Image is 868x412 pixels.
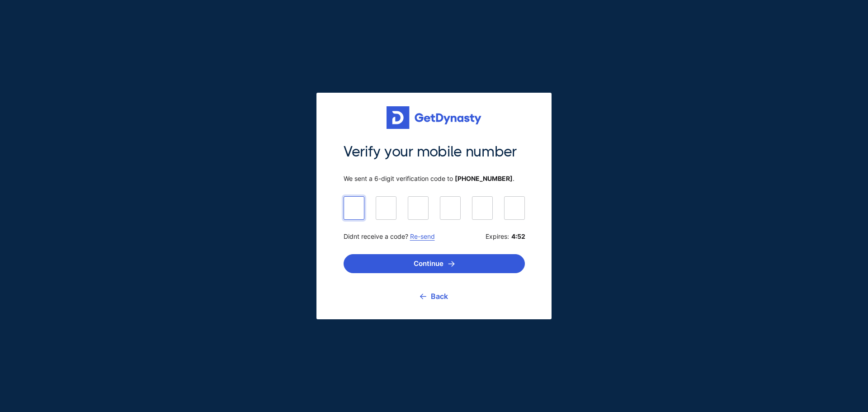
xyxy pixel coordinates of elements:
b: [PHONE_NUMBER] [455,175,513,182]
img: go back icon [420,294,426,299]
span: Expires: [486,232,525,241]
a: Back [420,285,448,308]
span: Verify your mobile number [344,142,525,161]
button: Continue [344,254,525,273]
a: Re-send [410,232,435,240]
span: Didnt receive a code? [344,232,435,241]
img: Get started for free with Dynasty Trust Company [387,106,481,129]
b: 4:52 [511,232,525,241]
span: We sent a 6-digit verification code to . [344,175,525,183]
